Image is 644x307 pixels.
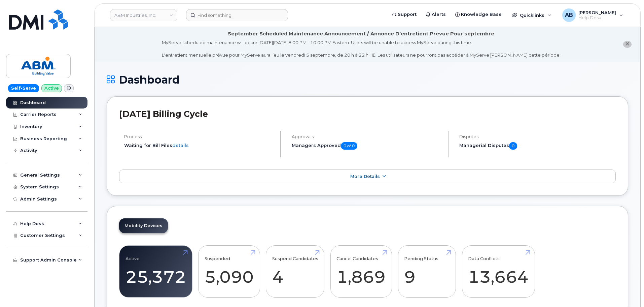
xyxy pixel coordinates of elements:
a: details [172,143,189,148]
a: Data Conflicts 13,664 [468,249,529,294]
h2: [DATE] Billing Cycle [119,109,616,119]
a: Cancel Candidates 1,869 [336,249,386,294]
a: Suspended 5,090 [205,249,254,294]
a: Active 25,372 [126,249,186,294]
h5: Managers Approved [292,142,442,150]
h1: Dashboard [107,74,628,86]
h5: Managerial Disputes [459,142,616,150]
button: close notification [623,41,632,48]
a: Suspend Candidates 4 [272,249,318,294]
a: Pending Status 9 [404,249,450,294]
li: Waiting for Bill Files [124,142,275,149]
h4: Process [124,134,275,139]
span: More Details [350,174,380,179]
h4: Approvals [292,134,442,139]
h4: Disputes [459,134,616,139]
span: 0 [509,142,517,150]
a: Mobility Devices [119,218,168,233]
span: 0 of 0 [341,142,357,150]
div: MyServe scheduled maintenance will occur [DATE][DATE] 8:00 PM - 10:00 PM Eastern. Users will be u... [162,39,561,58]
div: September Scheduled Maintenance Announcement / Annonce D'entretient Prévue Pour septembre [228,30,494,37]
